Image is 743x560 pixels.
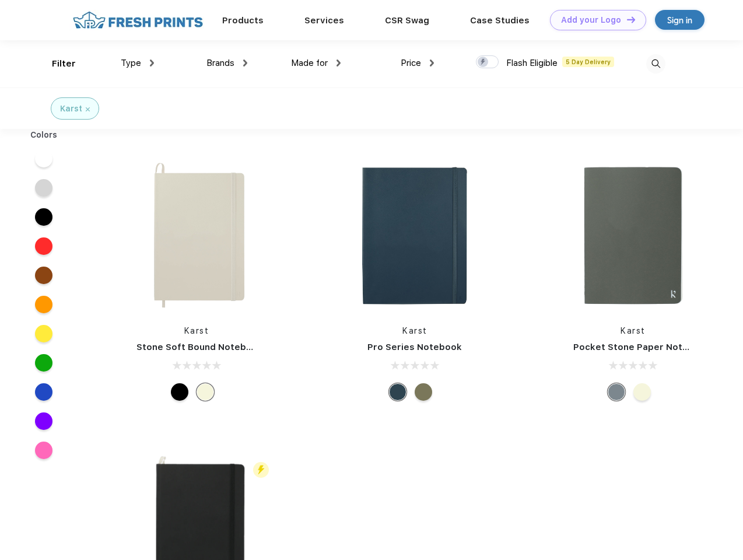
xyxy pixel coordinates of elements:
[121,58,141,68] span: Type
[60,103,82,115] div: Karst
[633,383,651,401] div: Beige
[415,383,432,401] div: Olive
[667,13,692,27] div: Sign in
[184,326,209,335] a: Karst
[562,57,614,67] span: 5 Day Delivery
[402,326,427,335] a: Karst
[150,60,154,66] img: dropdown.png
[222,15,264,26] a: Products
[646,54,665,73] img: desktop_search.svg
[385,15,429,26] a: CSR Swag
[506,58,558,68] span: Flash Eligible
[253,462,269,478] img: flash_active_toggle.svg
[337,60,341,66] img: dropdown.png
[608,383,625,401] div: Gray
[291,58,328,68] span: Made for
[69,10,206,30] img: fo%20logo%202.webp
[243,60,247,66] img: dropdown.png
[367,342,462,352] a: Pro Series Notebook
[401,58,421,68] span: Price
[119,158,274,313] img: func=resize&h=266
[304,15,344,26] a: Services
[86,107,90,111] img: filter_cancel.svg
[22,129,66,141] div: Colors
[206,58,234,68] span: Brands
[561,15,621,25] div: Add your Logo
[389,383,406,401] div: Navy
[136,342,263,352] a: Stone Soft Bound Notebook
[556,158,711,313] img: func=resize&h=266
[573,342,711,352] a: Pocket Stone Paper Notebook
[430,60,434,66] img: dropdown.png
[627,16,635,23] img: DT
[655,10,705,30] a: Sign in
[52,57,76,71] div: Filter
[621,326,646,335] a: Karst
[337,158,492,313] img: func=resize&h=266
[197,383,214,401] div: Beige
[171,383,188,401] div: Black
